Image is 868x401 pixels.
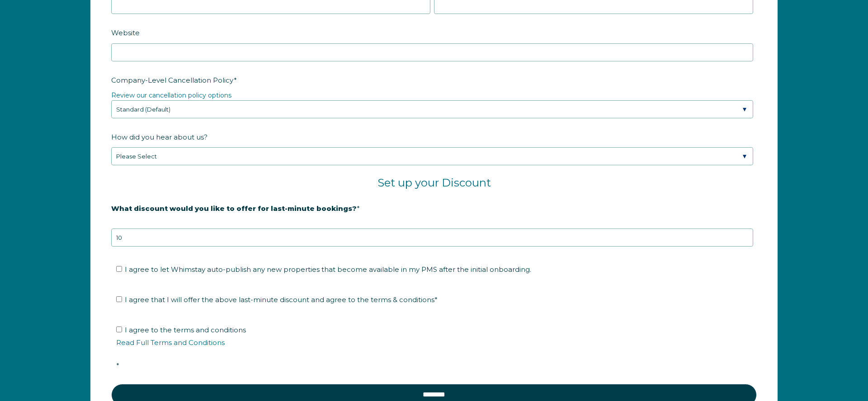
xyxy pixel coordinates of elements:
[116,296,122,302] input: I agree that I will offer the above last-minute discount and agree to the terms & conditions*
[116,266,122,272] input: I agree to let Whimstay auto-publish any new properties that become available in my PMS after the...
[377,176,491,189] span: Set up your Discount
[111,130,208,144] span: How did you hear about us?
[125,295,438,304] span: I agree that I will offer the above last-minute discount and agree to the terms & conditions
[111,91,231,99] a: Review our cancellation policy options
[111,73,234,87] span: Company-Level Cancellation Policy
[125,265,531,274] span: I agree to let Whimstay auto-publish any new properties that become available in my PMS after the...
[111,204,357,213] strong: What discount would you like to offer for last-minute bookings?
[116,326,122,332] input: I agree to the terms and conditionsRead Full Terms and Conditions*
[111,26,140,40] span: Website
[111,219,253,228] strong: 20% is recommended, minimum of 10%
[116,338,225,347] a: Read Full Terms and Conditions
